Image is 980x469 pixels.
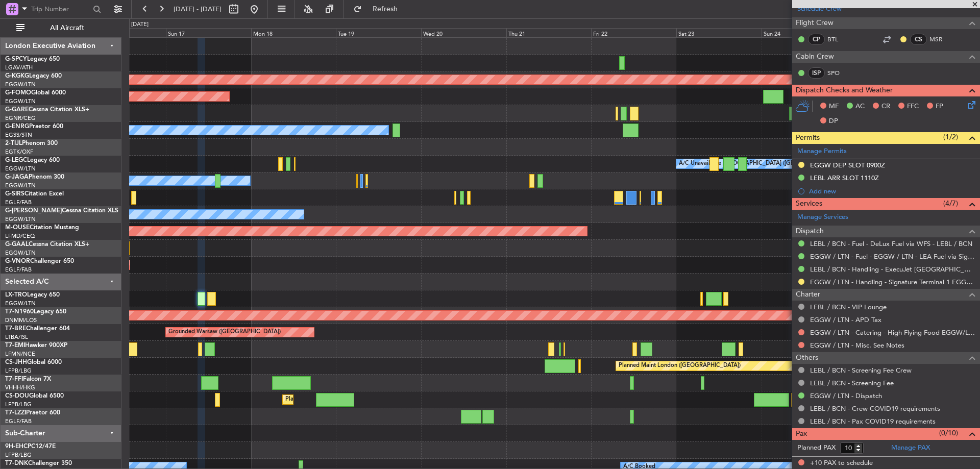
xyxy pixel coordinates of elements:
span: G-GARE [5,107,29,113]
div: [DATE] [131,20,149,29]
a: 9H-EHCPC12/47E [5,443,56,450]
a: M-OUSECitation Mustang [5,225,79,231]
div: ISP [808,67,825,79]
a: G-LEGCLegacy 600 [5,157,60,163]
span: FFC [907,102,919,112]
button: Refresh [349,1,410,17]
span: G-ENRG [5,124,29,130]
a: EGGW/LTN [5,249,36,257]
div: LEBL ARR SLOT 1110Z [810,174,879,182]
a: EGGW/LTN [5,182,36,189]
a: BTL [827,35,850,44]
a: EGLF/FAB [5,199,32,206]
a: DNMM/LOS [5,316,37,324]
span: 2-TIJL [5,140,22,146]
div: Planned Maint [GEOGRAPHIC_DATA] ([GEOGRAPHIC_DATA]) [285,392,446,407]
a: G-JAGAPhenom 300 [5,174,64,180]
a: T7-N1960Legacy 650 [5,309,66,315]
div: CP [808,34,825,45]
span: Cabin Crew [796,51,834,63]
span: Dispatch [796,226,824,237]
span: G-VNOR [5,258,30,264]
div: Grounded Warsaw ([GEOGRAPHIC_DATA]) [168,325,281,340]
span: AC [855,102,865,112]
span: G-KGKG [5,73,29,79]
span: [DATE] - [DATE] [174,5,222,14]
a: EGLF/FAB [5,266,32,274]
a: G-GAALCessna Citation XLS+ [5,241,89,248]
span: Charter [796,289,820,301]
a: LEBL / BCN - VIP Lounge [810,303,887,311]
a: G-ENRGPraetor 600 [5,124,63,130]
span: G-JAGA [5,174,29,180]
span: G-[PERSON_NAME] [5,208,62,214]
span: Refresh [364,6,407,13]
span: DP [829,116,838,127]
a: LEBL / BCN - Screening Fee Crew [810,366,912,375]
a: VHHH/HKG [5,384,35,391]
span: T7-LZZI [5,410,26,416]
a: LEBL / BCN - Screening Fee [810,379,894,387]
a: EGGW / LTN - APD Tax [810,315,881,324]
a: EGGW / LTN - Misc. See Notes [810,341,904,350]
a: Manage PAX [891,443,930,453]
div: Sat 23 [676,28,762,37]
input: Trip Number [31,2,90,17]
a: Schedule Crew [797,4,842,14]
a: LFMN/NCE [5,350,35,358]
a: G-SPCYLegacy 650 [5,56,60,62]
span: CS-JHH [5,359,27,365]
span: T7-DNK [5,460,28,466]
a: T7-FFIFalcon 7X [5,376,51,382]
span: Pax [796,428,807,440]
span: T7-N1960 [5,309,34,315]
a: EGLF/FAB [5,417,32,425]
span: +10 PAX to schedule [810,458,873,468]
span: Dispatch Checks and Weather [796,85,893,96]
span: Flight Crew [796,17,834,29]
a: CS-JHHGlobal 6000 [5,359,62,365]
a: G-VNORChallenger 650 [5,258,74,264]
a: EGGW/LTN [5,215,36,223]
a: EGTK/OXF [5,148,33,156]
a: MSR [929,35,952,44]
div: Sun 24 [762,28,847,37]
a: LGAV/ATH [5,64,33,71]
a: EGGW / LTN - Fuel - EGGW / LTN - LEA Fuel via Signature in EGGW [810,252,975,261]
a: T7-EMIHawker 900XP [5,342,67,349]
label: Planned PAX [797,443,836,453]
span: M-OUSE [5,225,30,231]
div: Add new [809,187,975,195]
span: T7-FFI [5,376,23,382]
a: EGGW/LTN [5,97,36,105]
span: (1/2) [943,132,958,142]
div: Wed 20 [421,28,506,37]
a: LFPB/LBG [5,401,32,408]
div: Planned Maint London ([GEOGRAPHIC_DATA]) [619,358,741,374]
div: Tue 19 [336,28,421,37]
a: G-[PERSON_NAME]Cessna Citation XLS [5,208,118,214]
a: LFPB/LBG [5,451,32,459]
span: FP [936,102,943,112]
span: CS-DOU [5,393,29,399]
a: EGGW / LTN - Catering - High Flying Food EGGW/LTN [810,328,975,337]
a: T7-BREChallenger 604 [5,326,70,332]
span: T7-EMI [5,342,25,349]
a: SPO [827,68,850,78]
a: G-FOMOGlobal 6000 [5,90,66,96]
a: EGNR/CEG [5,114,36,122]
a: G-GARECessna Citation XLS+ [5,107,89,113]
span: LX-TRO [5,292,27,298]
span: Permits [796,132,820,144]
button: All Aircraft [11,20,111,36]
a: LFMD/CEQ [5,232,35,240]
a: EGGW/LTN [5,81,36,88]
a: 2-TIJLPhenom 300 [5,140,58,146]
a: LEBL / BCN - Handling - ExecuJet [GEOGRAPHIC_DATA] [PERSON_NAME]/BCN [810,265,975,274]
span: Services [796,198,822,210]
a: LFPB/LBG [5,367,32,375]
a: Manage Services [797,212,848,223]
div: Mon 18 [251,28,336,37]
a: CS-DOUGlobal 6500 [5,393,64,399]
a: EGSS/STN [5,131,32,139]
